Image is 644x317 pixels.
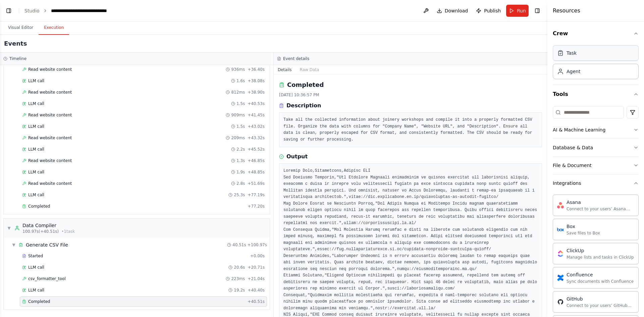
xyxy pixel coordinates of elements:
[28,112,72,118] span: Read website content
[553,144,593,151] div: Database & Data
[553,7,580,15] h4: Resources
[553,180,581,187] div: Integrations
[567,50,577,56] div: Task
[283,56,309,61] h3: Event details
[557,299,564,305] img: GitHub
[279,92,542,98] div: [DATE] 10:36:57 PM
[553,24,639,43] button: Crew
[9,56,26,61] h3: Timeline
[232,242,246,248] span: 40.51s
[28,124,44,129] span: LLM call
[533,6,542,15] button: Hide right sidebar
[248,158,265,163] span: + 46.85s
[236,181,245,186] span: 2.8s
[24,7,126,14] nav: breadcrumb
[28,299,50,304] span: Completed
[248,135,265,141] span: + 43.32s
[567,68,580,75] div: Agent
[22,222,75,229] div: Data Compiler
[553,85,639,104] button: Tools
[557,250,564,257] img: ClickUp
[286,153,308,161] h3: Output
[248,192,265,198] span: + 77.19s
[28,67,72,72] span: Read website content
[557,202,564,209] img: Asana
[553,121,639,139] button: AI & Machine Learning
[567,223,600,230] div: Box
[434,5,471,17] button: Download
[567,271,634,278] div: Confluence
[286,102,321,110] h3: Description
[28,265,44,270] span: LLM call
[236,101,245,106] span: 1.5s
[28,90,72,95] span: Read website content
[557,226,564,233] img: Box
[248,112,265,118] span: + 41.45s
[3,21,39,35] button: Visual Editor
[248,90,265,95] span: + 38.90s
[22,229,59,234] span: 100.97s (+40.51s)
[39,21,69,35] button: Execution
[484,7,501,14] span: Publish
[557,274,564,281] img: Confluence
[26,242,68,248] div: Generate CSV File
[445,7,468,14] span: Download
[553,157,639,174] button: File & Document
[28,204,50,209] span: Completed
[4,6,13,15] button: Show left sidebar
[28,192,44,198] span: LLM call
[28,147,44,152] span: LLM call
[567,230,600,236] div: Save files to Box
[567,255,634,260] div: Manage lists and tasks in ClickUp
[231,276,245,281] span: 223ms
[28,253,43,259] span: Started
[231,112,245,118] span: 909ms
[287,80,324,90] h2: Completed
[248,101,265,106] span: + 40.53s
[12,242,16,248] span: ▼
[567,247,634,254] div: ClickUp
[248,147,265,152] span: + 45.52s
[248,299,265,304] span: + 40.51s
[4,39,27,48] h2: Events
[236,78,245,84] span: 1.6s
[234,265,245,270] span: 20.6s
[61,229,75,234] span: • 1 task
[248,276,265,281] span: + 21.04s
[231,90,245,95] span: 812ms
[248,124,265,129] span: + 43.02s
[567,296,634,302] div: GitHub
[567,303,634,308] div: Connect to your users’ GitHub accounts
[236,169,245,175] span: 1.9s
[553,162,592,169] div: File & Document
[231,67,245,72] span: 936ms
[231,135,245,141] span: 209ms
[553,139,639,156] button: Database & Data
[248,265,265,270] span: + 20.71s
[250,253,265,259] span: + 0.00s
[248,181,265,186] span: + 51.69s
[473,5,503,17] button: Publish
[24,8,40,13] a: Studio
[234,192,245,198] span: 25.3s
[506,5,529,17] button: Run
[28,276,66,281] span: csv_formatter_tool
[553,43,639,85] div: Crew
[28,135,72,141] span: Read website content
[28,78,44,84] span: LLM call
[248,242,267,248] span: + 100.97s
[296,65,323,74] button: Raw Data
[7,225,11,231] span: ▼
[28,158,72,163] span: Read website content
[248,169,265,175] span: + 48.85s
[248,78,265,84] span: + 38.08s
[517,7,526,14] span: Run
[248,287,265,293] span: + 40.40s
[553,174,639,192] button: Integrations
[248,204,265,209] span: + 77.20s
[553,126,605,133] div: AI & Machine Learning
[283,117,538,143] pre: Take all the collected information about joinery workshops and compile it into a properly formatt...
[236,124,245,129] span: 1.5s
[248,67,265,72] span: + 36.40s
[236,158,245,163] span: 1.3s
